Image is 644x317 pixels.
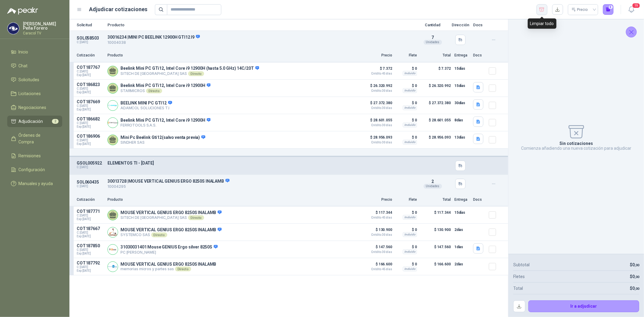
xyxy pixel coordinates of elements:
[7,164,62,175] a: Configuración
[362,216,392,219] span: Crédito 45 días
[107,197,358,203] p: Producto
[77,117,104,121] p: COT186682
[77,269,104,273] span: Exp: [DATE]
[120,210,222,216] p: MOUSE VERTICAL GENIUS ERGO 8250S INALAMB
[77,53,104,58] p: Cotización
[120,215,222,220] p: SITECH DE [GEOGRAPHIC_DATA] SAS
[7,74,62,85] a: Solicitudes
[120,66,259,71] p: Beelink Mini PC GTi12, Intel Core i9 12900H (hasta 5.0 GHz) 14C/20T
[421,261,451,273] p: $ 166.600
[77,87,104,91] span: C: [DATE]
[454,134,469,141] p: 13 días
[77,209,104,214] p: COT187771
[421,99,451,111] p: $ 27.372.380
[77,139,104,142] span: C: [DATE]
[77,248,104,252] span: C: [DATE]
[454,226,469,233] p: 2 días
[7,130,62,148] a: Órdenes de Compra
[403,105,417,110] div: Incluido
[421,197,451,203] p: Total
[107,161,414,165] p: ELEMENTOS TI - [DATE]
[77,125,104,129] span: Exp: [DATE]
[108,245,118,255] img: Company Logo
[77,252,104,255] span: Exp: [DATE]
[77,65,104,70] p: COT187767
[421,65,451,77] p: $ 7.372
[77,165,104,169] p: C: [DATE]
[19,104,46,111] span: Negociaciones
[77,197,104,203] p: Cotización
[120,140,205,145] p: SINDHER SAS
[630,285,639,292] p: $
[454,65,469,72] p: 15 días
[7,88,62,99] a: Licitaciones
[120,71,259,76] p: SITECH DE [GEOGRAPHIC_DATA] SAS
[572,5,589,14] div: Precio
[626,4,637,15] button: 19
[120,88,210,93] p: STARMICROS
[77,226,104,231] p: COT187667
[362,72,392,75] span: Crédito 45 días
[362,124,392,127] span: Crédito 30 días
[19,152,41,159] span: Remisiones
[77,70,104,73] span: C: [DATE]
[7,7,38,14] img: Logo peakr
[396,99,417,107] p: $ 0
[362,53,392,58] p: Precio
[362,261,392,271] p: $ 166.600
[146,88,162,93] div: Directo
[421,226,451,238] p: $ 130.900
[362,117,392,127] p: $ 28.601.055
[19,49,28,55] span: Inicio
[403,267,417,271] div: Incluido
[107,53,358,58] p: Producto
[396,243,417,251] p: $ 0
[630,273,639,280] p: $
[107,23,414,27] p: Producto
[362,89,392,92] span: Crédito 30 días
[421,209,451,221] p: $ 117.344
[424,184,442,189] div: Unidades
[120,227,222,233] p: MOUSE VERTICAL GENIUS ERGO 8250S INALAMB
[396,261,417,268] p: $ 0
[396,209,417,216] p: $ 0
[396,226,417,233] p: $ 0
[8,23,19,34] img: Company Logo
[7,60,62,72] a: Chat
[7,102,62,113] a: Negociaciones
[77,184,104,188] p: C: [DATE]
[77,261,104,265] p: COT187792
[521,146,631,151] p: Comienza añadiendo una nueva cotización para adjudicar
[19,90,41,97] span: Licitaciones
[77,40,104,44] p: C: [DATE]
[632,262,639,267] span: 0
[77,99,104,104] p: COT187669
[77,243,104,248] p: COT187850
[362,82,392,92] p: $ 26.320.992
[396,134,417,141] p: $ 0
[7,46,62,58] a: Inicio
[362,65,392,75] p: $ 7.372
[362,134,392,144] p: $ 28.956.093
[120,250,218,255] p: PC [PERSON_NAME]
[107,184,414,190] p: 10004295
[120,245,218,250] p: 31030031401 Mouse GENIUS Ergo silver 8250S
[19,180,53,187] span: Manuales y ayuda
[396,65,417,72] p: $ 0
[635,287,639,291] span: ,00
[403,249,417,254] div: Incluido
[421,243,451,255] p: $ 147.560
[454,53,469,58] p: Entrega
[77,134,104,139] p: COT186906
[120,101,172,106] p: BEELINK MINI PC GTI12
[362,209,392,219] p: $ 117.344
[418,23,448,27] p: Cantidad
[431,179,434,184] span: 2
[454,82,469,89] p: 15 días
[513,285,523,292] p: Total
[77,214,104,217] span: C: [DATE]
[107,178,414,184] p: 30013728 | MOUSE VERTICAL GENIUS ERGO 8250S INALAMB
[77,235,104,238] span: Exp: [DATE]
[188,215,204,220] div: Directo
[362,226,392,236] p: $ 130.900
